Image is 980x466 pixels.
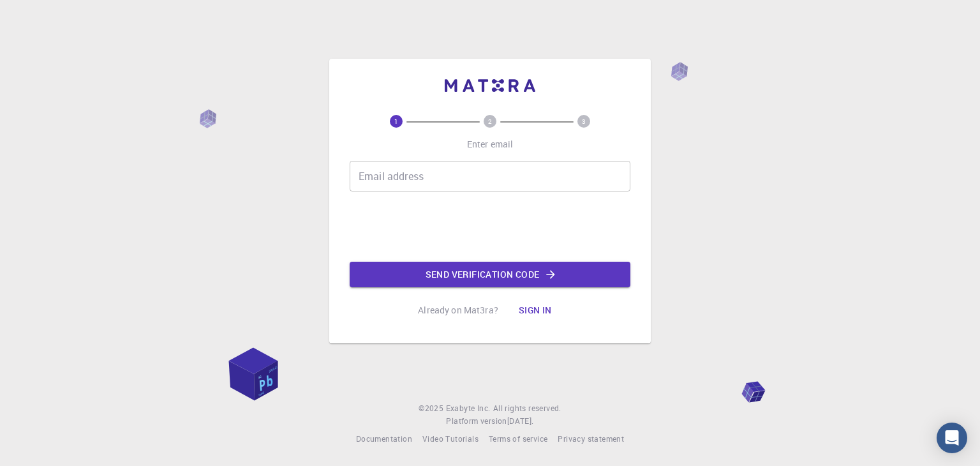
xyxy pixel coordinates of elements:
[489,433,547,446] a: Terms of service
[418,304,498,317] p: Already on Mat3ra?
[558,433,624,446] a: Privacy statement
[446,402,491,415] a: Exabyte Inc.
[558,433,624,444] span: Privacy statement
[507,415,534,428] a: [DATE].
[350,262,630,287] button: Send verification code
[488,117,492,126] text: 2
[467,138,514,151] p: Enter email
[422,433,479,446] a: Video Tutorials
[422,433,479,444] span: Video Tutorials
[493,402,561,415] span: All rights reserved.
[446,403,491,413] span: Exabyte Inc.
[356,433,412,444] span: Documentation
[582,117,586,126] text: 3
[393,202,587,252] iframe: reCAPTCHA
[937,423,967,453] div: Open Intercom Messenger
[489,433,547,444] span: Terms of service
[509,297,562,323] button: Sign in
[507,416,534,426] span: [DATE] .
[419,402,445,415] span: © 2025
[356,433,412,446] a: Documentation
[394,117,398,126] text: 1
[446,415,507,428] span: Platform version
